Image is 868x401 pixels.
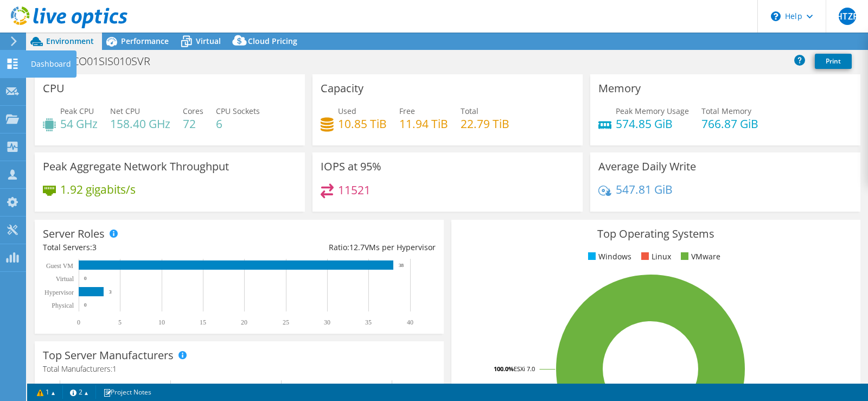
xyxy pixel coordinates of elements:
div: Total Servers: [43,241,239,253]
span: Environment [46,36,94,46]
text: 0 [84,302,87,308]
tspan: ESXi 7.0 [514,365,535,373]
h4: Total Manufacturers: [43,363,436,375]
span: Net CPU [110,106,140,116]
span: Total [461,106,478,116]
span: Cores [183,106,203,116]
div: Ratio: VMs per Hypervisor [239,241,436,253]
span: Peak CPU [60,106,94,116]
text: 10 [158,319,165,326]
li: VMware [678,251,720,263]
h3: Peak Aggregate Network Throughput [43,161,229,173]
h3: CPU [43,82,65,94]
text: 15 [200,319,206,326]
div: Dashboard [25,50,76,78]
span: HTZR [839,8,856,25]
text: 3 [109,289,112,295]
text: 0 [84,276,87,281]
h4: 547.81 GiB [616,183,673,195]
a: 1 [29,385,63,399]
span: Peak Memory Usage [616,106,689,116]
h4: 54 GHz [60,118,98,130]
h3: Server Roles [43,228,105,240]
h3: Average Daily Write [598,161,696,173]
span: Performance [121,36,169,46]
h4: 6 [216,118,260,130]
li: Linux [639,251,671,263]
text: 40 [407,319,413,326]
text: 5 [118,319,122,326]
h4: 574.85 GiB [616,118,689,130]
text: Physical [52,302,74,309]
span: CPU Sockets [216,106,260,116]
text: 30 [324,319,330,326]
span: Free [399,106,415,116]
a: 2 [62,385,96,399]
tspan: 100.0% [494,365,514,373]
h3: Top Operating Systems [459,228,852,240]
h3: Capacity [321,82,363,94]
h4: 158.40 GHz [110,118,170,130]
text: 38 [399,263,404,268]
text: 0 [77,319,80,326]
h4: 10.85 TiB [338,118,387,130]
span: Cloud Pricing [248,36,297,46]
svg: \n [771,11,781,21]
h4: 22.79 TiB [461,118,509,130]
li: Windows [585,251,631,263]
h4: 11521 [338,184,371,196]
h3: IOPS at 95% [321,161,381,173]
a: Project Notes [95,385,159,399]
text: 35 [365,319,372,326]
h3: Top Server Manufacturers [43,349,174,361]
text: 20 [241,319,247,326]
text: Hypervisor [44,289,74,296]
span: Used [338,106,356,116]
span: 1 [112,364,117,374]
h3: Memory [598,82,641,94]
text: Guest VM [46,262,73,270]
span: Virtual [196,36,221,46]
h4: 1.92 gigabits/s [60,183,136,195]
h4: 766.87 GiB [701,118,758,130]
a: Print [815,54,852,69]
text: Virtual [56,275,74,283]
text: 25 [283,319,289,326]
h1: TUGO-CO01SIS010SVR [35,55,167,67]
span: 3 [92,242,97,252]
span: 12.7 [349,242,365,252]
h4: 72 [183,118,203,130]
h4: 11.94 TiB [399,118,448,130]
span: Total Memory [701,106,751,116]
